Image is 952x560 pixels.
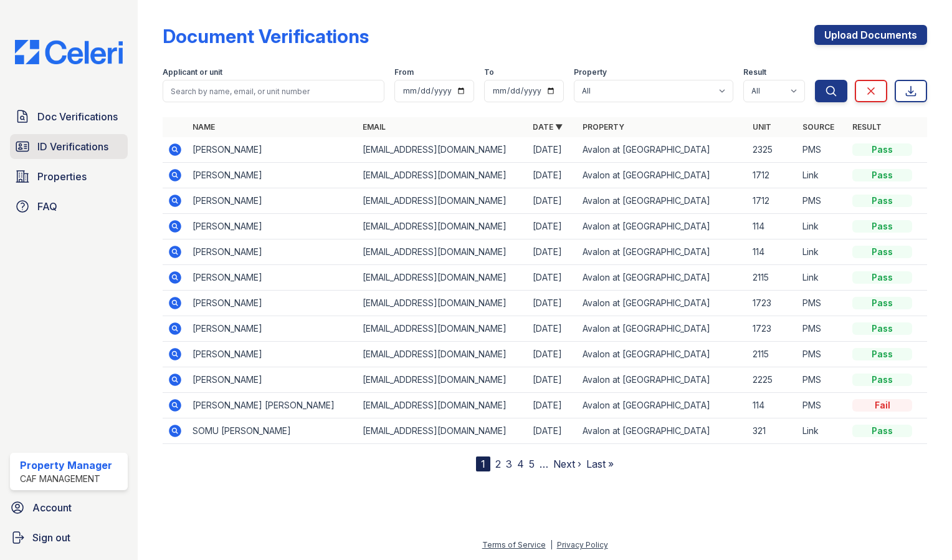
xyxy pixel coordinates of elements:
[37,169,87,184] span: Properties
[748,367,797,393] td: 2225
[528,214,578,239] td: [DATE]
[578,137,748,163] td: Avalon at [GEOGRAPHIC_DATA]
[529,458,535,470] a: 5
[476,456,490,471] div: 1
[528,367,578,393] td: [DATE]
[10,134,128,159] a: ID Verifications
[358,188,528,214] td: [EMAIL_ADDRESS][DOMAIN_NAME]
[550,540,553,549] div: |
[528,163,578,188] td: [DATE]
[528,265,578,291] td: [DATE]
[574,67,607,77] label: Property
[528,239,578,265] td: [DATE]
[578,214,748,239] td: Avalon at [GEOGRAPHIC_DATA]
[748,265,797,291] td: 2115
[748,239,797,265] td: 114
[578,163,748,188] td: Avalon at [GEOGRAPHIC_DATA]
[797,418,847,444] td: Link
[188,188,358,214] td: [PERSON_NAME]
[358,291,528,316] td: [EMAIL_ADDRESS][DOMAIN_NAME]
[753,122,771,132] a: Unit
[358,367,528,393] td: [EMAIL_ADDRESS][DOMAIN_NAME]
[540,456,548,471] span: …
[797,342,847,367] td: PMS
[20,473,112,485] div: CAF Management
[797,316,847,342] td: PMS
[748,342,797,367] td: 2115
[32,530,70,545] span: Sign out
[743,67,766,77] label: Result
[528,188,578,214] td: [DATE]
[748,163,797,188] td: 1712
[528,342,578,367] td: [DATE]
[748,137,797,163] td: 2325
[5,495,133,520] a: Account
[578,342,748,367] td: Avalon at [GEOGRAPHIC_DATA]
[358,316,528,342] td: [EMAIL_ADDRESS][DOMAIN_NAME]
[188,214,358,239] td: [PERSON_NAME]
[506,458,512,470] a: 3
[852,246,912,258] div: Pass
[358,342,528,367] td: [EMAIL_ADDRESS][DOMAIN_NAME]
[748,291,797,316] td: 1723
[578,418,748,444] td: Avalon at [GEOGRAPHIC_DATA]
[528,291,578,316] td: [DATE]
[852,348,912,360] div: Pass
[358,137,528,163] td: [EMAIL_ADDRESS][DOMAIN_NAME]
[517,458,524,470] a: 4
[5,525,133,550] a: Sign out
[852,122,882,132] a: Result
[163,80,384,102] input: Search by name, email, or unit number
[797,137,847,163] td: PMS
[852,399,912,412] div: Fail
[578,188,748,214] td: Avalon at [GEOGRAPHIC_DATA]
[578,367,748,393] td: Avalon at [GEOGRAPHIC_DATA]
[797,214,847,239] td: Link
[557,540,608,549] a: Privacy Policy
[748,214,797,239] td: 114
[578,316,748,342] td: Avalon at [GEOGRAPHIC_DATA]
[533,122,563,132] a: Date ▼
[188,367,358,393] td: [PERSON_NAME]
[484,67,494,77] label: To
[163,25,369,47] div: Document Verifications
[553,458,581,470] a: Next ›
[193,122,215,132] a: Name
[188,342,358,367] td: [PERSON_NAME]
[578,393,748,418] td: Avalon at [GEOGRAPHIC_DATA]
[578,239,748,265] td: Avalon at [GEOGRAPHIC_DATA]
[37,139,108,154] span: ID Verifications
[852,143,912,156] div: Pass
[583,122,624,132] a: Property
[188,265,358,291] td: [PERSON_NAME]
[852,220,912,233] div: Pass
[188,239,358,265] td: [PERSON_NAME]
[852,425,912,437] div: Pass
[528,316,578,342] td: [DATE]
[797,239,847,265] td: Link
[358,163,528,188] td: [EMAIL_ADDRESS][DOMAIN_NAME]
[852,297,912,309] div: Pass
[495,458,501,470] a: 2
[188,393,358,418] td: [PERSON_NAME] [PERSON_NAME]
[5,40,133,64] img: CE_Logo_Blue-a8612792a0a2168367f1c8372b55b34899dd931a85d93a1a3d3e32e68fde9ad4.png
[163,67,222,77] label: Applicant or unit
[852,322,912,335] div: Pass
[797,265,847,291] td: Link
[797,367,847,393] td: PMS
[188,137,358,163] td: [PERSON_NAME]
[10,104,128,129] a: Doc Verifications
[358,393,528,418] td: [EMAIL_ADDRESS][DOMAIN_NAME]
[748,393,797,418] td: 114
[188,316,358,342] td: [PERSON_NAME]
[797,188,847,214] td: PMS
[32,500,72,515] span: Account
[358,418,528,444] td: [EMAIL_ADDRESS][DOMAIN_NAME]
[578,265,748,291] td: Avalon at [GEOGRAPHIC_DATA]
[852,169,912,181] div: Pass
[188,291,358,316] td: [PERSON_NAME]
[37,109,118,124] span: Doc Verifications
[528,137,578,163] td: [DATE]
[802,122,834,132] a: Source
